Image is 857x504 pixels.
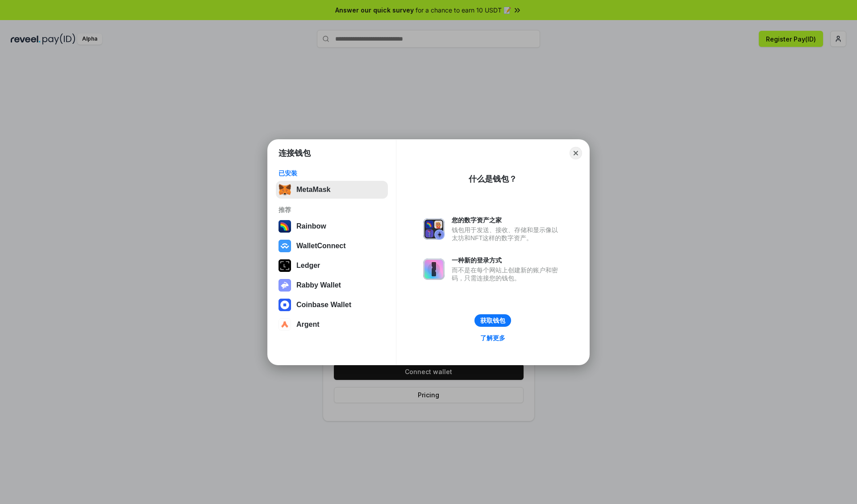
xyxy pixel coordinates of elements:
[474,314,511,327] button: 获取钱包
[279,148,311,158] h1: 连接钱包
[452,226,562,242] div: 钱包用于发送、接收、存储和显示像以太坊和NFT这样的数字资产。
[276,316,388,333] button: Argent
[279,259,291,272] img: svg+xml,%3Csvg%20xmlns%3D%22http%3A%2F%2Fwww.w3.org%2F2000%2Fsvg%22%20width%3D%2228%22%20height%3...
[276,276,388,294] button: Rabby Wallet
[296,222,326,230] div: Rainbow
[480,334,505,342] div: 了解更多
[296,242,346,250] div: WalletConnect
[276,257,388,275] button: Ledger
[276,181,388,199] button: MetaMask
[279,318,291,331] img: svg+xml,%3Csvg%20width%3D%2228%22%20height%3D%2228%22%20viewBox%3D%220%200%2028%2028%22%20fill%3D...
[296,301,351,309] div: Coinbase Wallet
[296,321,320,329] div: Argent
[296,262,320,270] div: Ledger
[279,240,291,252] img: svg+xml,%3Csvg%20width%3D%2228%22%20height%3D%2228%22%20viewBox%3D%220%200%2028%2028%22%20fill%3D...
[423,218,445,240] img: svg+xml,%3Csvg%20xmlns%3D%22http%3A%2F%2Fwww.w3.org%2F2000%2Fsvg%22%20fill%3D%22none%22%20viewBox...
[469,174,517,184] div: 什么是钱包？
[279,206,385,214] div: 推荐
[570,147,582,159] button: Close
[475,332,511,344] a: 了解更多
[452,256,562,264] div: 一种新的登录方式
[423,258,445,280] img: svg+xml,%3Csvg%20xmlns%3D%22http%3A%2F%2Fwww.w3.org%2F2000%2Fsvg%22%20fill%3D%22none%22%20viewBox...
[276,296,388,314] button: Coinbase Wallet
[296,281,341,289] div: Rabby Wallet
[279,279,291,292] img: svg+xml,%3Csvg%20xmlns%3D%22http%3A%2F%2Fwww.w3.org%2F2000%2Fsvg%22%20fill%3D%22none%22%20viewBox...
[452,266,562,282] div: 而不是在每个网站上创建新的账户和密码，只需连接您的钱包。
[276,237,388,255] button: WalletConnect
[452,216,562,224] div: 您的数字资产之家
[296,186,330,194] div: MetaMask
[279,220,291,233] img: svg+xml,%3Csvg%20width%3D%22120%22%20height%3D%22120%22%20viewBox%3D%220%200%20120%20120%22%20fil...
[279,183,291,196] img: svg+xml,%3Csvg%20fill%3D%22none%22%20height%3D%2233%22%20viewBox%3D%220%200%2035%2033%22%20width%...
[279,169,385,177] div: 已安装
[279,299,291,311] img: svg+xml,%3Csvg%20width%3D%2228%22%20height%3D%2228%22%20viewBox%3D%220%200%2028%2028%22%20fill%3D...
[480,317,505,325] div: 获取钱包
[276,217,388,235] button: Rainbow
